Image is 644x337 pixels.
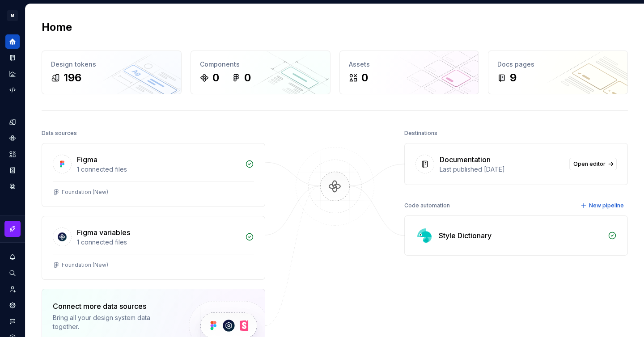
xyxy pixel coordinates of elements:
button: Search ⌘K [5,266,20,280]
div: Foundation (New) [62,189,108,196]
a: Components [5,131,20,145]
a: Design tokens [5,115,20,129]
a: Documentation [5,51,20,65]
div: Destinations [404,127,437,139]
div: M [7,10,18,21]
div: Documentation [440,154,491,165]
a: Assets0 [339,51,479,94]
div: Assets [349,60,470,69]
button: New pipeline [578,199,628,212]
div: 196 [64,71,81,85]
span: Open editor [573,160,606,168]
a: Figma variables1 connected filesFoundation (New) [42,216,265,280]
button: M [2,6,23,25]
a: Assets [5,147,20,161]
a: Invite team [5,282,20,296]
h2: Home [42,20,72,34]
div: 1 connected files [77,238,240,247]
a: Storybook stories [5,163,20,177]
button: Contact support [5,314,20,329]
a: Analytics [5,67,20,81]
div: Figma [77,154,97,165]
div: Figma variables [77,227,130,238]
div: Last published [DATE] [440,165,564,174]
div: 0 [212,71,219,85]
div: Data sources [42,127,77,139]
a: Home [5,34,20,49]
div: Design tokens [51,60,172,69]
div: Style Dictionary [439,230,491,241]
div: Foundation (New) [62,261,108,269]
div: 0 [244,71,251,85]
button: Notifications [5,250,20,264]
div: Code automation [404,199,450,212]
a: Data sources [5,179,20,194]
a: Components00 [191,51,330,94]
a: Code automation [5,83,20,97]
div: Docs pages [497,60,619,69]
div: Components [200,60,321,69]
a: Design tokens196 [42,51,182,94]
div: 0 [361,71,368,85]
a: Settings [5,298,20,312]
div: Bring all your design system data together. [53,313,174,331]
div: Connect more data sources [53,301,174,312]
div: 1 connected files [77,165,240,174]
span: New pipeline [589,202,624,209]
a: Docs pages9 [488,51,628,94]
a: Open editor [569,158,617,170]
a: Figma1 connected filesFoundation (New) [42,143,265,207]
div: 9 [510,71,517,85]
